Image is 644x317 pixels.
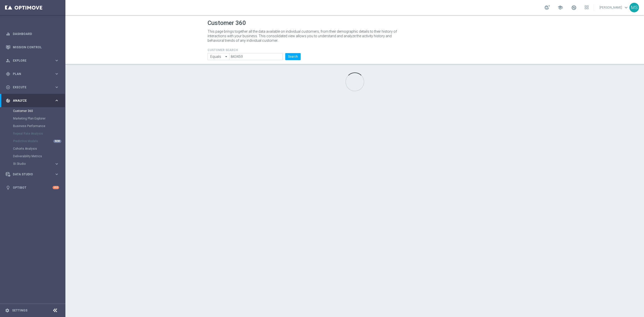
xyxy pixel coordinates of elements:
div: Data Studio [6,172,54,177]
div: NEW [53,140,61,143]
div: Optibot [6,181,59,194]
div: +10 [53,186,59,189]
div: Deliverability Metrics [13,152,65,160]
input: Enter CID, Email, name or phone [229,53,283,60]
i: keyboard_arrow_right [54,85,59,90]
div: Dashboard [6,27,59,41]
a: Dashboard [13,27,59,41]
button: gps_fixed Plan keyboard_arrow_right [6,72,59,76]
h1: Customer 360 [208,19,502,27]
button: lightbulb Optibot +10 [6,186,59,190]
button: equalizer Dashboard [6,32,59,36]
i: person_search [6,58,10,63]
a: Optibot [13,181,53,194]
span: keyboard_arrow_down [623,5,629,10]
div: Marketing Plan Explorer [13,115,65,122]
span: BI Studio [13,162,49,165]
div: BI Studio [13,162,54,165]
i: gps_fixed [6,72,10,76]
span: school [557,5,563,10]
button: play_circle_outline Execute keyboard_arrow_right [6,85,59,89]
button: BI Studio keyboard_arrow_right [13,162,59,166]
i: arrow_drop_down [224,53,229,60]
span: Explore [13,59,54,62]
a: Deliverability Metrics [13,154,52,158]
a: [PERSON_NAME]keyboard_arrow_down [599,4,629,11]
i: keyboard_arrow_right [54,98,59,103]
span: Data Studio [13,173,54,176]
a: Marketing Plan Explorer [13,116,52,121]
button: Data Studio keyboard_arrow_right [6,172,59,176]
button: Mission Control [6,45,59,49]
a: Settings [12,309,27,312]
a: Customer 360 [13,109,52,113]
i: keyboard_arrow_right [54,71,59,76]
div: MS [629,3,639,12]
input: Enter CID, Email, name or phone [208,53,229,60]
button: person_search Explore keyboard_arrow_right [6,59,59,63]
div: BI Studio [13,160,65,168]
div: Business Performance [13,122,65,130]
button: track_changes Analyze keyboard_arrow_right [6,99,59,103]
div: Explore [6,58,54,63]
a: Cohorts Analysis [13,147,52,151]
span: Execute [13,86,54,89]
button: Search [285,53,301,60]
i: track_changes [6,98,10,103]
div: Cohorts Analysis [13,145,65,152]
i: keyboard_arrow_right [54,172,59,177]
i: settings [5,308,10,313]
h4: CUSTOMER SEARCH [208,48,301,52]
div: Execute [6,85,54,90]
span: Plan [13,72,54,75]
p: This page brings together all the data available on individual customers, from their demographic ... [208,29,401,43]
div: Repeat Rate Analysis [13,130,65,137]
i: equalizer [6,32,10,36]
div: Analyze [6,98,54,103]
i: play_circle_outline [6,85,10,90]
a: Mission Control [13,41,59,54]
div: Customer 360 [13,107,65,115]
div: Plan [6,72,54,76]
i: keyboard_arrow_right [54,162,59,166]
i: keyboard_arrow_right [54,58,59,63]
div: Predictive Models [13,137,65,145]
span: Analyze [13,99,54,102]
i: lightbulb [6,185,10,190]
a: Business Performance [13,124,52,128]
div: Mission Control [6,41,59,54]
